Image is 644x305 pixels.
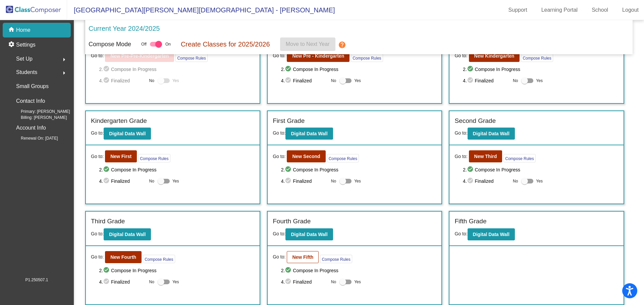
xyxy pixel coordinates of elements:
span: 4. Finalized [281,77,328,85]
label: Kindergarten Grade [91,116,147,126]
button: Compose Rules [521,54,553,62]
span: Set Up [16,54,33,64]
span: 2. Compose In Progress [281,266,437,275]
span: No [149,279,154,285]
button: Compose Rules [327,154,359,162]
mat-icon: check_circle [285,77,293,85]
span: Yes [172,278,179,286]
b: Digital Data Wall [109,232,146,237]
span: On [165,41,171,47]
b: New Fifth [292,254,313,260]
span: 4. Finalized [463,177,509,185]
span: 4. Finalized [281,177,328,185]
mat-icon: check_circle [103,278,111,286]
span: Yes [354,77,361,85]
p: Home [16,26,31,34]
span: [GEOGRAPHIC_DATA][PERSON_NAME][DEMOGRAPHIC_DATA] - [PERSON_NAME] [67,5,335,15]
label: Second Grade [454,116,496,126]
span: No [149,78,154,84]
span: Move to Next Year [286,41,330,47]
mat-icon: home [8,26,16,34]
mat-icon: check_circle [103,65,111,73]
mat-icon: arrow_right [60,56,68,64]
span: No [513,78,518,84]
mat-icon: check_circle [285,166,293,174]
mat-icon: check_circle [285,278,293,286]
span: 2. Compose In Progress [99,166,255,174]
span: 2. Compose In Progress [99,266,255,275]
button: Compose Rules [143,255,175,263]
button: Compose Rules [138,154,170,162]
b: Digital Data Wall [473,232,509,237]
span: Go to: [91,52,104,59]
mat-icon: check_circle [467,166,475,174]
button: New Pre-Pre-Kindergarten [105,50,174,62]
b: New First [110,154,131,159]
mat-icon: arrow_right [60,69,68,77]
button: Compose Rules [175,54,207,62]
b: Digital Data Wall [291,232,327,237]
span: No [149,178,154,184]
b: Digital Data Wall [109,131,146,136]
mat-icon: check_circle [467,77,475,85]
mat-icon: check_circle [103,266,111,275]
button: New Fourth [105,251,142,263]
span: Go to: [91,231,104,236]
mat-icon: check_circle [467,177,475,185]
span: Renewal On: [DATE] [10,135,58,141]
button: New Second [287,150,325,162]
span: Yes [172,77,179,85]
span: Yes [354,278,361,286]
mat-icon: check_circle [285,266,293,275]
mat-icon: settings [8,41,16,49]
span: No [513,178,518,184]
span: Go to: [273,153,285,160]
button: New Third [469,150,502,162]
p: Compose Mode [89,40,131,49]
mat-icon: check_circle [103,77,111,85]
span: 4. Finalized [99,77,146,85]
label: Third Grade [91,217,125,226]
span: Go to: [273,231,285,236]
span: Go to: [91,130,104,136]
span: Yes [536,77,543,85]
span: 2. Compose In Progress [281,65,437,73]
p: Contact Info [16,96,45,106]
span: 2. Compose In Progress [99,65,255,73]
p: Create Classes for 2025/2026 [181,39,270,49]
b: New Fourth [110,254,136,260]
button: Move to Next Year [280,37,335,51]
label: Fourth Grade [273,217,311,226]
button: Digital Data Wall [285,128,333,140]
button: New Kindergarten [469,50,520,62]
mat-icon: check_circle [467,65,475,73]
b: New Kindergarten [474,53,515,59]
span: Primary: [PERSON_NAME] [10,108,70,115]
span: Yes [354,177,361,185]
span: Go to: [454,52,467,59]
span: 4. Finalized [99,177,146,185]
span: Go to: [91,153,104,160]
button: Compose Rules [320,255,352,263]
p: Settings [16,41,36,49]
a: Logout [617,5,644,15]
span: 2. Compose In Progress [463,65,619,73]
mat-icon: check_circle [285,65,293,73]
span: 2. Compose In Progress [281,166,437,174]
button: Compose Rules [503,154,535,162]
label: Fifth Grade [454,217,486,226]
button: Compose Rules [351,54,383,62]
b: Digital Data Wall [291,131,327,136]
span: Students [16,68,37,77]
mat-icon: check_circle [103,166,111,174]
span: Go to: [273,130,285,136]
a: Learning Portal [536,5,583,15]
b: New Third [474,154,497,159]
b: New Pre - Kindergarten [292,53,344,59]
p: Current Year 2024/2025 [89,23,160,33]
span: 4. Finalized [99,278,146,286]
b: Digital Data Wall [473,131,509,136]
button: New Pre - Kindergarten [287,50,350,62]
span: Yes [172,177,179,185]
label: First Grade [273,116,305,126]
